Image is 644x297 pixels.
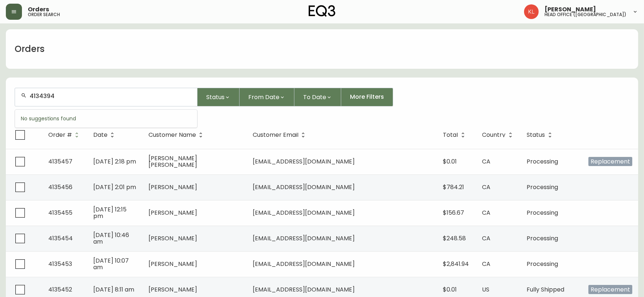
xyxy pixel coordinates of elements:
span: [DATE] 12:15 pm [93,205,127,220]
button: To Date [294,88,341,106]
span: CA [482,234,491,243]
span: 4135452 [48,285,72,294]
span: 4135457 [48,157,72,166]
span: [DATE] 10:07 am [93,256,129,271]
span: $248.58 [443,234,466,243]
span: Processing [527,157,558,166]
span: Fully Shipped [527,285,565,294]
span: Country [482,133,506,137]
span: CA [482,157,491,166]
span: [DATE] 2:01 pm [93,183,136,191]
span: Order # [48,132,82,138]
span: [PERSON_NAME] [148,234,197,243]
input: Search [30,93,191,99]
span: Customer Email [253,133,298,137]
span: Customer Name [148,133,196,137]
span: From Date [248,93,279,102]
span: Customer Email [253,132,308,138]
span: Customer Name [148,132,206,138]
span: $2,841.94 [443,260,469,268]
span: To Date [303,93,326,102]
span: More Filters [350,93,384,101]
span: 4135453 [48,260,72,268]
span: [EMAIL_ADDRESS][DOMAIN_NAME] [253,260,355,268]
span: Order # [48,133,72,137]
span: Replacement [588,285,632,294]
span: Processing [527,260,558,268]
button: Status [197,88,240,106]
h5: order search [28,12,60,17]
span: Total [443,132,468,138]
span: CA [482,208,491,217]
span: Replacement [588,157,632,166]
span: [DATE] 10:46 am [93,231,129,246]
span: [PERSON_NAME] [148,183,197,191]
button: From Date [240,88,294,106]
h1: Orders [15,43,45,55]
span: CA [482,260,491,268]
img: logo [309,5,336,17]
span: [PERSON_NAME] [545,7,596,12]
span: [PERSON_NAME] [148,208,197,217]
span: Country [482,132,515,138]
img: 2c0c8aa7421344cf0398c7f872b772b5 [524,4,539,19]
span: 4135454 [48,234,73,243]
span: Processing [527,183,558,191]
span: [PERSON_NAME] [148,285,197,294]
span: 4135455 [48,208,72,217]
span: [PERSON_NAME] [PERSON_NAME] [148,154,197,169]
span: US [482,285,490,294]
span: $0.01 [443,157,457,166]
span: [PERSON_NAME] [148,260,197,268]
span: Total [443,133,458,137]
span: $784.21 [443,183,464,191]
span: Status [206,93,225,102]
span: [EMAIL_ADDRESS][DOMAIN_NAME] [253,285,355,294]
h5: head office ([GEOGRAPHIC_DATA]) [545,12,626,17]
span: [EMAIL_ADDRESS][DOMAIN_NAME] [253,157,355,166]
span: 4135456 [48,183,72,191]
span: Status [527,132,555,138]
button: More Filters [341,88,393,106]
span: [EMAIL_ADDRESS][DOMAIN_NAME] [253,183,355,191]
span: Date [93,133,108,137]
span: [EMAIL_ADDRESS][DOMAIN_NAME] [253,234,355,243]
div: No suggestions found [15,110,197,128]
span: Date [93,132,117,138]
span: Processing [527,234,558,243]
span: [EMAIL_ADDRESS][DOMAIN_NAME] [253,208,355,217]
span: Processing [527,208,558,217]
span: Status [527,133,545,137]
span: $0.01 [443,285,457,294]
span: Orders [28,7,49,12]
span: [DATE] 8:11 am [93,285,134,294]
span: CA [482,183,491,191]
span: $156.67 [443,208,464,217]
span: [DATE] 2:18 pm [93,157,136,166]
